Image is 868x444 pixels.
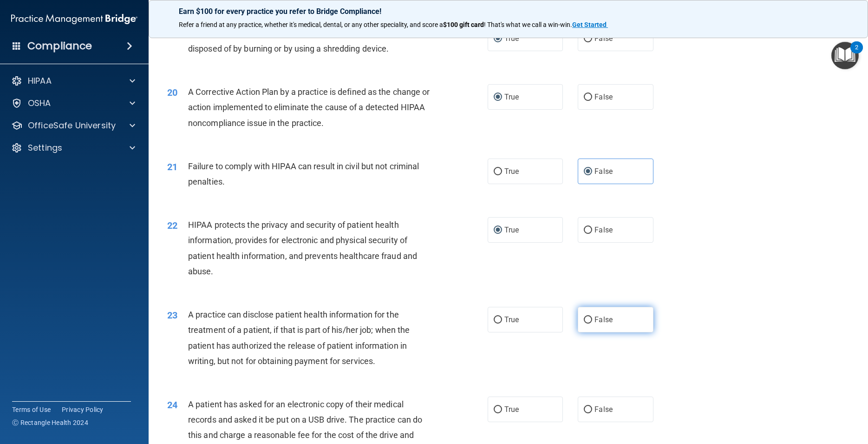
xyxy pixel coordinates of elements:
p: OfficeSafe University [28,120,116,131]
p: Earn $100 for every practice you refer to Bridge Compliance! [179,7,838,16]
span: 22 [167,220,177,231]
p: HIPAA [28,75,52,86]
a: OSHA [11,98,135,109]
span: Refer a friend at any practice, whether it's medical, dental, or any other speciality, and score a [179,21,443,28]
span: ! That's what we call a win-win. [484,21,572,28]
span: Ⓒ Rectangle Health 2024 [12,418,88,427]
a: Terms of Use [12,405,51,414]
strong: $100 gift card [443,21,484,28]
input: False [584,168,592,175]
span: HIPAA protects the privacy and security of patient health information, provides for electronic an... [188,220,417,276]
span: True [504,225,519,234]
span: 23 [167,310,177,321]
input: True [494,168,502,175]
input: True [494,317,502,324]
span: False [594,34,613,43]
a: Privacy Policy [62,405,104,414]
input: False [584,317,592,324]
span: 19 [167,28,177,40]
span: False [594,167,613,176]
a: HIPAA [11,75,135,86]
div: 2 [855,47,858,60]
a: Settings [11,142,135,153]
span: True [504,315,519,324]
span: True [504,34,519,43]
input: False [584,35,592,42]
strong: Get Started [572,21,607,28]
span: A Corrective Action Plan by a practice is defined as the change or action implemented to eliminat... [188,87,430,127]
span: A practice can disclose patient health information for the treatment of a patient, if that is par... [188,310,410,366]
span: True [504,93,519,101]
input: False [584,406,592,413]
input: True [494,94,502,101]
span: False [594,93,613,101]
h4: Compliance [27,40,92,53]
a: Get Started [572,21,608,28]
span: 21 [167,161,177,172]
span: Failure to comply with HIPAA can result in civil but not criminal penalties. [188,161,419,186]
span: 20 [167,87,177,98]
input: True [494,35,502,42]
span: False [594,315,613,324]
span: Documentation regarding patient information should be ideally disposed of by burning or by using ... [188,28,421,53]
input: False [584,227,592,234]
span: 24 [167,399,177,411]
span: False [594,405,613,414]
input: True [494,227,502,234]
p: Settings [28,142,62,153]
input: True [494,406,502,413]
input: False [584,94,592,101]
p: OSHA [28,98,51,109]
span: True [504,167,519,176]
img: PMB logo [11,10,137,28]
span: True [504,405,519,414]
button: Open Resource Center, 2 new notifications [831,42,859,69]
a: OfficeSafe University [11,120,135,131]
span: False [594,225,613,234]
